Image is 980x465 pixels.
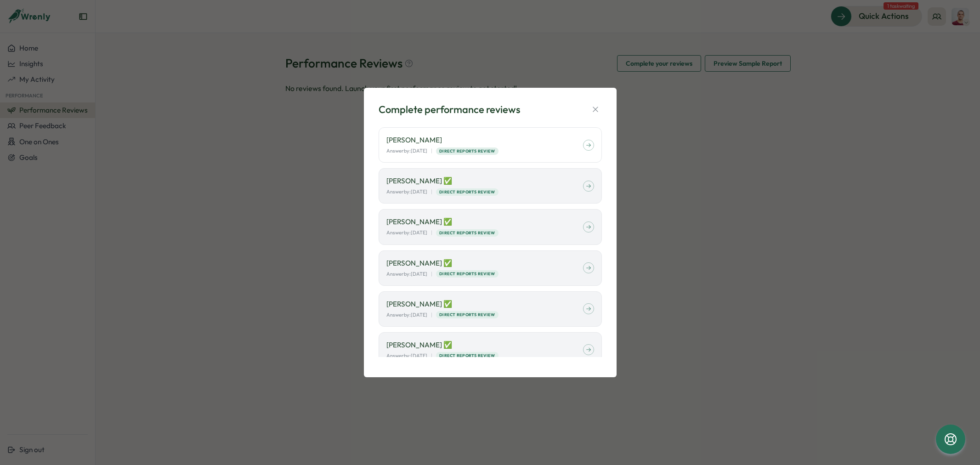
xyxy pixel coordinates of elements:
p: | [431,352,432,360]
p: Answer by: [DATE] [386,147,427,155]
div: Complete performance reviews [379,102,520,117]
p: [PERSON_NAME] ✅ [386,217,583,227]
span: Direct Reports Review [439,312,495,318]
p: Answer by: [DATE] [386,352,427,360]
p: | [431,229,432,237]
a: [PERSON_NAME] ✅Answerby:[DATE]|Direct Reports Review [379,209,602,244]
p: Answer by: [DATE] [386,311,427,319]
p: [PERSON_NAME] [386,135,583,145]
a: [PERSON_NAME] Answerby:[DATE]|Direct Reports Review [379,127,602,163]
p: | [431,311,432,319]
p: [PERSON_NAME] ✅ [386,176,583,186]
span: Direct Reports Review [439,189,495,195]
span: Direct Reports Review [439,271,495,277]
a: [PERSON_NAME] ✅Answerby:[DATE]|Direct Reports Review [379,250,602,286]
p: Answer by: [DATE] [386,229,427,237]
p: | [431,147,432,155]
span: Direct Reports Review [439,230,495,236]
p: Answer by: [DATE] [386,188,427,196]
p: [PERSON_NAME] ✅ [386,258,583,268]
p: [PERSON_NAME] ✅ [386,299,583,309]
span: Direct Reports Review [439,148,495,154]
p: | [431,188,432,196]
p: [PERSON_NAME] ✅ [386,340,583,350]
a: [PERSON_NAME] ✅Answerby:[DATE]|Direct Reports Review [379,168,602,204]
span: Direct Reports Review [439,352,495,359]
a: [PERSON_NAME] ✅Answerby:[DATE]|Direct Reports Review [379,291,602,327]
p: | [431,270,432,278]
a: [PERSON_NAME] ✅Answerby:[DATE]|Direct Reports Review [379,332,602,368]
p: Answer by: [DATE] [386,270,427,278]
